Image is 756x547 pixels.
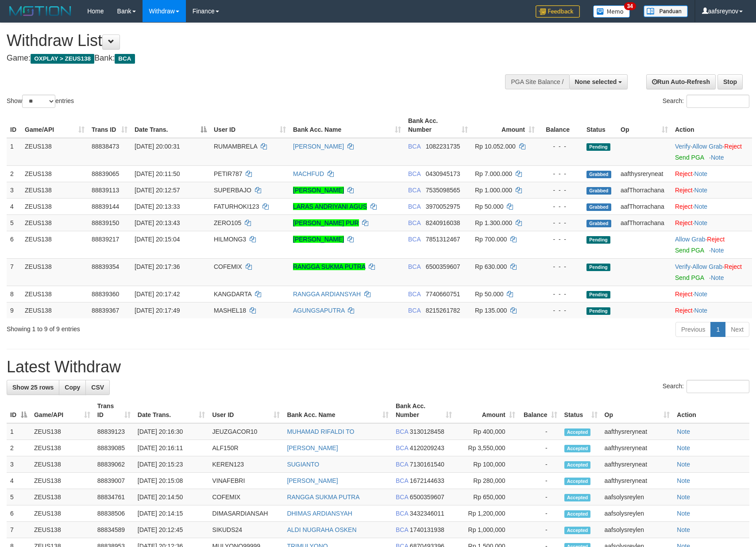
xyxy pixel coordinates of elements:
a: Note [694,170,708,177]
input: Search: [687,95,749,108]
td: ZEUS138 [21,286,88,302]
td: ZEUS138 [31,440,94,456]
td: KEREN123 [208,456,283,473]
a: Note [677,444,690,451]
img: MOTION_logo.png [7,4,74,18]
a: CSV [85,380,110,395]
th: Trans ID: activate to sort column ascending [88,113,131,138]
span: 88839150 [92,219,119,226]
th: Status: activate to sort column ascending [561,398,601,423]
span: RUMAMBRELA [214,143,257,150]
a: MACHFUD [293,170,324,177]
span: Grabbed [586,203,611,211]
div: - - - [542,218,579,227]
td: 5 [7,214,21,231]
td: VINAFEBRI [208,473,283,489]
th: Date Trans.: activate to sort column descending [131,113,210,138]
span: Rp 1.000.000 [475,187,512,194]
a: RANGGA SUKMA PUTRA [287,493,359,501]
a: Send PGA [675,154,704,161]
span: Rp 630.000 [475,263,507,270]
th: Game/API: activate to sort column ascending [21,113,88,138]
span: BCA [396,477,408,484]
a: Send PGA [675,247,704,254]
td: COFEMIX [208,489,283,505]
td: Rp 100,000 [455,456,519,473]
th: ID: activate to sort column descending [7,398,31,423]
span: COFEMIX [214,263,242,270]
span: KANGDARTA [214,291,251,298]
label: Search: [663,95,749,108]
td: Rp 1,200,000 [455,505,519,522]
span: Pending [586,236,610,244]
th: Action [673,398,749,423]
td: 2 [7,440,31,456]
span: Copy 1672144633 to clipboard [410,477,444,484]
td: 5 [7,489,31,505]
td: JEUZGACOR10 [208,423,283,440]
a: Note [694,203,708,210]
span: [DATE] 20:12:57 [135,187,180,194]
span: · [692,143,724,150]
td: 6 [7,231,21,258]
td: [DATE] 20:16:11 [134,440,209,456]
a: Reject [675,187,693,194]
span: CSV [91,384,104,391]
img: Button%20Memo.svg [593,5,630,18]
th: Amount: activate to sort column ascending [455,398,519,423]
td: - [519,522,561,538]
td: ZEUS138 [31,489,94,505]
th: Bank Acc. Number: activate to sort column ascending [405,113,471,138]
a: Note [677,526,690,533]
th: Game/API: activate to sort column ascending [31,398,94,423]
span: BCA [115,54,135,64]
span: Copy 7535098565 to clipboard [426,187,460,194]
span: Copy 6500359607 to clipboard [426,263,460,270]
select: Showentries [22,95,55,108]
div: Showing 1 to 9 of 9 entries [7,321,309,333]
span: MASHEL18 [214,307,246,314]
a: Reject [724,263,742,270]
span: [DATE] 20:17:49 [135,307,180,314]
td: [DATE] 20:12:45 [134,522,209,538]
td: · [671,182,752,198]
a: Note [677,493,690,501]
td: aafThorrachana [617,198,671,214]
span: BCA [408,170,420,177]
span: BCA [396,510,408,517]
a: Note [677,461,690,468]
a: 1 [710,322,725,337]
td: - [519,440,561,456]
a: Note [677,428,690,435]
a: Note [694,187,708,194]
h4: Game: Bank: [7,54,495,63]
a: RANGGA ARDIANSYAH [293,291,361,298]
a: Note [711,274,724,281]
span: Copy 3130128458 to clipboard [410,428,444,435]
th: Balance: activate to sort column ascending [519,398,561,423]
td: - [519,505,561,522]
td: 88839123 [94,423,134,440]
span: Rp 700.000 [475,236,507,243]
span: BCA [408,307,420,314]
span: [DATE] 20:00:31 [135,143,180,150]
span: Copy [65,384,80,391]
td: [DATE] 20:16:30 [134,423,209,440]
a: Reject [707,236,725,243]
td: 88834761 [94,489,134,505]
td: - [519,423,561,440]
td: ZEUS138 [31,505,94,522]
span: Rp 135.000 [475,307,507,314]
span: Copy 8240916038 to clipboard [426,219,460,226]
span: 88839065 [92,170,119,177]
td: DIMASARDIANSAH [208,505,283,522]
a: [PERSON_NAME] [287,444,338,451]
span: [DATE] 20:17:36 [135,263,180,270]
th: Op: activate to sort column ascending [601,398,674,423]
span: [DATE] 20:17:42 [135,291,180,298]
td: · [671,198,752,214]
input: Search: [687,380,749,393]
span: 34 [624,2,636,10]
th: Amount: activate to sort column ascending [471,113,538,138]
h1: Latest Withdraw [7,358,749,376]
